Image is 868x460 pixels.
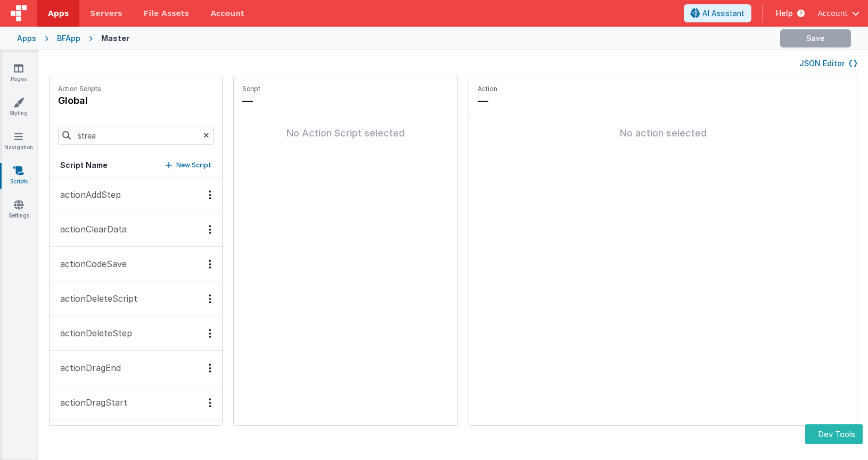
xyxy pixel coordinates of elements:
span: Help [776,8,793,19]
p: — [242,93,449,108]
button: actionDragEnd [50,351,222,385]
p: actionClearData [54,223,127,236]
div: Options [202,294,218,303]
button: actionDeleteStep [50,316,222,351]
div: Options [202,398,218,407]
span: File Assets [144,8,190,19]
button: Dev Tools [805,424,863,444]
p: actionCodeSave [54,257,127,270]
button: actionCodeSave [50,247,222,281]
button: Save [780,29,851,47]
p: actionDeleteScript [54,292,137,305]
div: BFApp [57,33,80,44]
p: actionDeleteStep [54,327,132,340]
button: Account [817,8,859,19]
p: — [478,93,848,108]
input: Search scripts [58,126,214,145]
div: Options [202,364,218,373]
h5: Script Name [60,160,108,171]
div: Options [202,260,218,269]
div: No action selected [478,126,848,141]
span: AI Assistant [702,8,744,19]
p: Action Scripts [58,85,101,93]
div: Options [202,329,218,338]
p: Action [478,85,848,93]
p: actionDragStart [54,396,127,409]
div: No Action Script selected [242,126,449,141]
div: Master [101,33,129,44]
span: Apps [48,8,69,19]
h4: global [58,93,101,108]
p: Script [242,85,449,93]
p: actionDragEnd [54,361,121,374]
div: Apps [17,33,36,44]
span: Servers [90,8,122,19]
p: New Script [176,160,211,171]
p: actionAddStep [54,188,121,201]
button: JSON Editor [799,58,857,69]
button: New Script [166,160,211,171]
div: Options [202,190,218,199]
div: Options [202,225,218,234]
button: actionClearData [50,212,222,247]
button: actionDeleteScript [50,281,222,316]
button: actionDragStart [50,385,222,420]
button: actionAddStep [50,177,222,212]
button: AI Assistant [684,4,751,22]
button: actionNameSave [50,420,222,455]
span: Account [817,8,848,19]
